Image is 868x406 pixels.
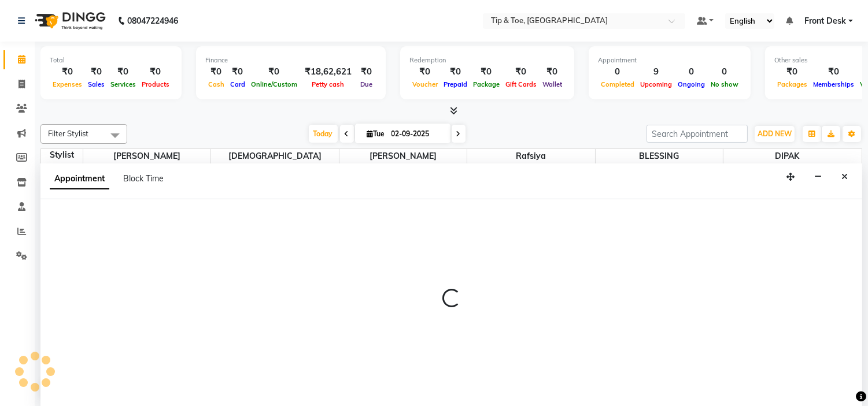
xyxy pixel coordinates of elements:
[309,80,348,88] span: Petty cash
[83,149,211,163] span: [PERSON_NAME]
[470,80,503,88] span: Package
[227,80,248,88] span: Card
[85,65,108,79] div: ₹0
[85,80,108,88] span: Sales
[503,65,540,79] div: ₹0
[248,65,300,79] div: ₹0
[48,129,88,138] span: Filter Stylist
[598,80,637,88] span: Completed
[503,80,540,88] span: Gift Cards
[647,125,748,143] input: Search Appointment
[127,5,178,37] b: 08047224946
[248,80,300,88] span: Online/Custom
[540,80,565,88] span: Wallet
[356,65,376,79] div: ₹0
[810,80,857,88] span: Memberships
[441,80,470,88] span: Prepaid
[409,80,441,88] span: Voucher
[211,149,339,163] span: [DEMOGRAPHIC_DATA]
[357,80,375,88] span: Due
[675,80,708,88] span: Ongoing
[309,125,338,143] span: Today
[836,168,853,186] button: Close
[50,65,85,79] div: ₹0
[50,80,85,88] span: Expenses
[470,65,503,79] div: ₹0
[339,149,467,163] span: [PERSON_NAME]
[139,65,172,79] div: ₹0
[205,65,227,79] div: ₹0
[409,55,565,65] div: Redemption
[108,80,139,88] span: Services
[300,65,356,79] div: ₹18,62,621
[675,65,708,79] div: 0
[708,80,741,88] span: No show
[755,126,795,142] button: ADD NEW
[41,149,83,161] div: Stylist
[50,55,172,65] div: Total
[205,55,376,65] div: Finance
[774,80,810,88] span: Packages
[723,149,851,163] span: DIPAK
[598,65,637,79] div: 0
[637,65,675,79] div: 9
[441,65,470,79] div: ₹0
[598,55,741,65] div: Appointment
[388,125,446,143] input: 2025-09-02
[50,169,109,189] span: Appointment
[409,65,441,79] div: ₹0
[774,65,810,79] div: ₹0
[540,65,565,79] div: ₹0
[123,173,164,184] span: Block Time
[810,65,857,79] div: ₹0
[467,149,595,163] span: Rafsiya
[804,15,846,27] span: Front Desk
[596,149,723,163] span: BLESSING
[364,129,388,138] span: Tue
[29,5,109,37] img: logo
[758,129,792,138] span: ADD NEW
[708,65,741,79] div: 0
[637,80,675,88] span: Upcoming
[205,80,227,88] span: Cash
[227,65,248,79] div: ₹0
[139,80,172,88] span: Products
[108,65,139,79] div: ₹0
